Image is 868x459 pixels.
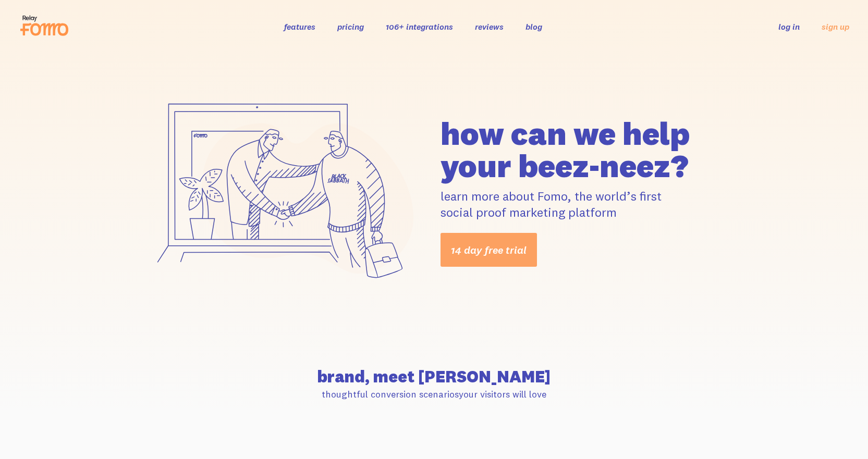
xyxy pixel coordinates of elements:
p: learn more about Fomo, the world’s first social proof marketing platform [441,188,725,220]
a: 106+ integrations [386,21,453,32]
h1: how can we help your beez-neez? [441,117,725,182]
a: 14 day free trial [441,233,537,267]
h2: brand, meet [PERSON_NAME] [143,368,725,385]
a: reviews [475,21,504,32]
p: thoughtful conversion scenarios your visitors will love [143,388,725,400]
a: pricing [337,21,364,32]
a: blog [525,21,542,32]
a: features [284,21,315,32]
a: sign up [822,21,849,32]
a: log in [778,21,800,32]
